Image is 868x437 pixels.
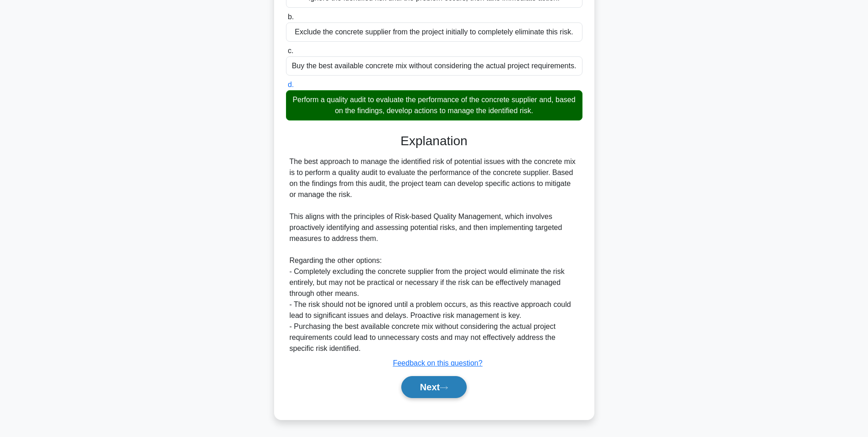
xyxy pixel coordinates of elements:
[291,133,577,149] h3: Explanation
[288,81,294,88] span: d.
[286,56,582,76] div: Buy the best available concrete mix without considering the actual project requirements.
[288,47,293,55] span: c.
[286,22,582,42] div: Exclude the concrete supplier from the project initially to completely eliminate this risk.
[288,13,294,21] span: b.
[393,359,483,367] a: Feedback on this question?
[401,376,467,398] button: Next
[286,90,582,120] div: Perform a quality audit to evaluate the performance of the concrete supplier and, based on the fi...
[290,156,579,354] div: The best approach to manage the identified risk of potential issues with the concrete mix is to p...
